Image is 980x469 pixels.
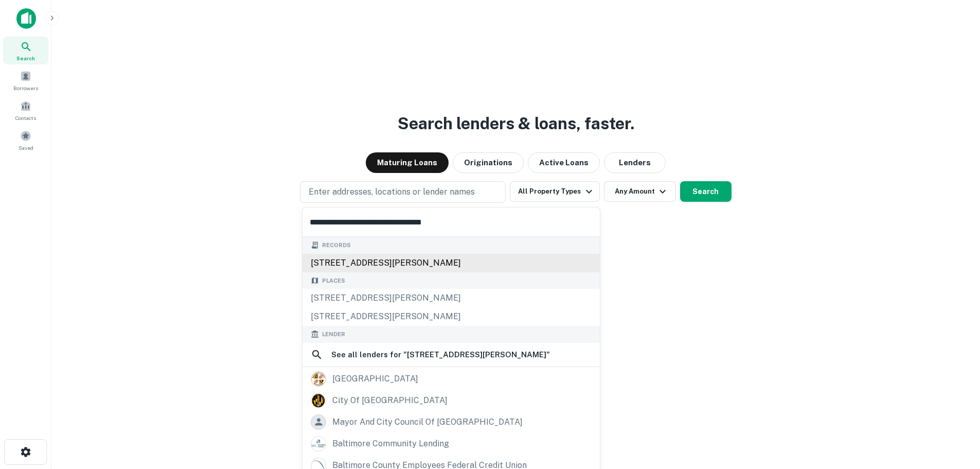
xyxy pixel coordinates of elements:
img: picture [311,437,326,451]
a: mayor and city council of [GEOGRAPHIC_DATA] [302,411,600,433]
a: city of [GEOGRAPHIC_DATA] [302,390,600,411]
span: Borrowers [13,84,38,92]
a: Borrowers [3,66,48,94]
span: Records [322,241,351,250]
button: Search [680,181,732,202]
a: Contacts [3,96,48,124]
span: Search [16,54,35,62]
div: [STREET_ADDRESS][PERSON_NAME] [302,254,600,272]
div: [STREET_ADDRESS][PERSON_NAME] [302,307,600,326]
span: Places [322,276,345,285]
a: baltimore community lending [302,433,600,455]
h3: Search lenders & loans, faster. [398,111,634,136]
img: capitalize-icon.png [16,8,36,29]
div: city of [GEOGRAPHIC_DATA] [332,393,448,408]
button: Lenders [604,152,666,173]
span: Lender [322,330,345,339]
button: Active Loans [528,152,600,173]
a: Search [3,37,48,64]
span: Saved [19,144,33,152]
button: Maturing Loans [366,152,449,173]
span: Contacts [15,114,36,122]
p: Enter addresses, locations or lender names [309,186,475,198]
div: [STREET_ADDRESS][PERSON_NAME] [302,289,600,307]
button: All Property Types [510,181,599,202]
img: picture [311,393,326,408]
h6: See all lenders for " [STREET_ADDRESS][PERSON_NAME] " [331,349,550,361]
a: Saved [3,126,48,154]
a: [GEOGRAPHIC_DATA] [302,368,600,390]
div: mayor and city council of [GEOGRAPHIC_DATA] [332,414,523,430]
button: Any Amount [604,181,676,202]
iframe: Chat Widget [929,387,980,436]
div: [GEOGRAPHIC_DATA] [332,371,418,387]
button: Originations [453,152,524,173]
div: baltimore community lending [332,436,449,451]
img: picture [311,372,326,386]
button: Enter addresses, locations or lender names [300,181,506,203]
